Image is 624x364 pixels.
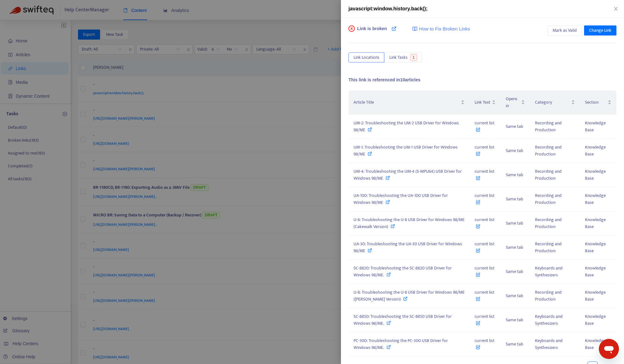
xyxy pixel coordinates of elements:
[506,316,523,323] span: Same tab
[535,264,563,279] span: Keyboards and Synthesizers
[354,54,379,61] span: Link Locations
[470,90,501,115] th: Link Text
[475,289,494,303] span: current list
[599,339,619,359] iframe: メッセージングウィンドウを開くボタン
[585,192,606,206] span: Knowledge Base
[475,168,494,182] span: current list
[475,144,494,158] span: current list
[354,99,460,106] span: Article Title
[475,240,494,254] span: current list
[535,99,570,106] span: Category
[354,144,458,158] span: UM-1: Troubleshooting the UM-1 USB Driver for Windows 98/ME
[475,192,494,206] span: current list
[384,52,422,62] button: Link Tasks1
[535,216,562,230] span: Recording and Production
[585,289,606,303] span: Knowledge Base
[475,99,491,106] span: Link Text
[354,264,452,279] span: SC-8820: Troubleshooting the SC-8820 USB Driver for Windows 98/ME.
[412,26,417,31] img: image-link
[530,90,580,115] th: Category
[412,25,470,33] a: How to Fix Broken Links
[589,27,611,34] span: Change Link
[506,147,523,154] span: Same tab
[506,268,523,275] span: Same tab
[535,240,562,254] span: Recording and Production
[475,337,494,351] span: current list
[611,6,620,12] button: Close
[354,289,465,303] span: U-8: Troubleshooting the U-8 USB Driver for Windows 98/ME ([PERSON_NAME] Version)
[348,77,421,82] span: This link is referenced in 10 articles
[585,168,606,182] span: Knowledge Base
[535,313,563,327] span: Keyboards and Synthesizers
[475,313,494,327] span: current list
[553,27,577,34] span: Mark as Valid
[506,195,523,203] span: Same tab
[535,289,562,303] span: Recording and Production
[354,313,452,327] span: SC-8850: Troubleshooting the SC-8850 USB Driver for Windows 98/ME.
[501,90,530,115] th: Opens in
[354,337,448,351] span: PC-300: Troubleshooting the PC-300 USB Driver for Windows 98/ME.
[475,119,494,133] span: current list
[348,25,355,32] span: close-circle
[585,144,606,158] span: Knowledge Base
[548,25,582,35] button: Mark as Valid
[535,144,562,158] span: Recording and Production
[475,216,494,230] span: current list
[419,25,470,33] span: How to Fix Broken Links
[585,264,606,279] span: Knowledge Base
[584,25,616,35] button: Change Link
[506,95,520,109] span: Opens in
[506,244,523,251] span: Same tab
[357,25,387,38] span: Link is broken
[354,119,459,133] span: UM-2: Troubleshooting the UM-2 USB Driver for Windows 98/ME
[585,119,606,133] span: Knowledge Base
[354,216,465,230] span: U-8: Troubleshooting the U-8 USB Driver for Windows 98/ME (Cakewalk Version)
[535,337,563,351] span: Keyboards and Synthesizers
[348,52,384,62] button: Link Locations
[506,123,523,130] span: Same tab
[585,216,606,230] span: Knowledge Base
[535,119,562,133] span: Recording and Production
[410,54,417,61] span: 1
[535,168,562,182] span: Recording and Production
[389,54,408,61] span: Link Tasks
[585,337,606,351] span: Knowledge Base
[535,192,562,206] span: Recording and Production
[354,192,448,206] span: UA-100: Troubleshooting the UA-100 USB Driver for Windows 98/ME
[585,240,606,254] span: Knowledge Base
[348,6,428,11] span: javascript:window.history.back();
[585,99,606,106] span: Section
[506,171,523,178] span: Same tab
[475,264,494,279] span: current list
[354,168,462,182] span: UM-4: Troubleshooting the UM-4 (S-MPU64) USB Driver for Windows 98/ME
[585,313,606,327] span: Knowledge Base
[506,220,523,227] span: Same tab
[348,90,470,115] th: Article Title
[506,340,523,348] span: Same tab
[580,90,616,115] th: Section
[506,292,523,299] span: Same tab
[613,6,618,11] span: close
[354,240,462,254] span: UA-30: Troubleshooting the UA-30 USB Driver for Windows 98/ME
